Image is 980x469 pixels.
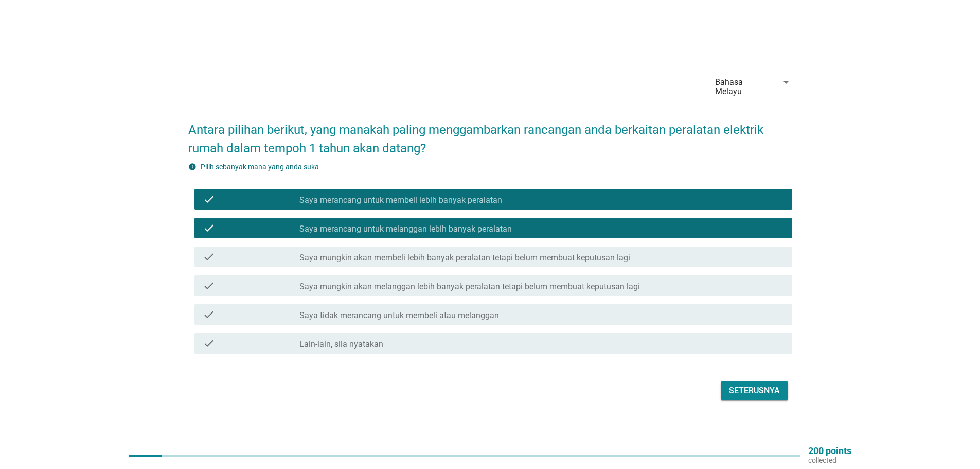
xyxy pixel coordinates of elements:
[299,310,499,321] label: Saya tidak merancang untuk membeli atau melanggan
[201,163,319,171] label: Pilih sebanyak mana yang anda suka
[721,381,788,400] button: Seterusnya
[203,193,215,205] i: check
[299,195,502,205] label: Saya merancang untuk membeli lebih banyak peralatan
[780,76,792,89] i: arrow_drop_down
[203,308,215,321] i: check
[203,337,215,350] i: check
[299,253,630,263] label: Saya mungkin akan membeli lebih banyak peralatan tetapi belum membuat keputusan lagi
[808,446,851,456] p: 200 points
[299,282,640,292] label: Saya mungkin akan melanggan lebih banyak peralatan tetapi belum membuat keputusan lagi
[299,224,512,234] label: Saya merancang untuk melanggan lebih banyak peralatan
[203,222,215,234] i: check
[715,78,772,96] div: Bahasa Melayu
[203,251,215,263] i: check
[203,280,215,292] i: check
[188,163,197,171] i: info
[729,385,780,397] div: Seterusnya
[808,456,851,465] p: collected
[188,110,792,158] h2: Antara pilihan berikut, yang manakah paling menggambarkan rancangan anda berkaitan peralatan elek...
[299,339,383,350] label: Lain-lain, sila nyatakan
